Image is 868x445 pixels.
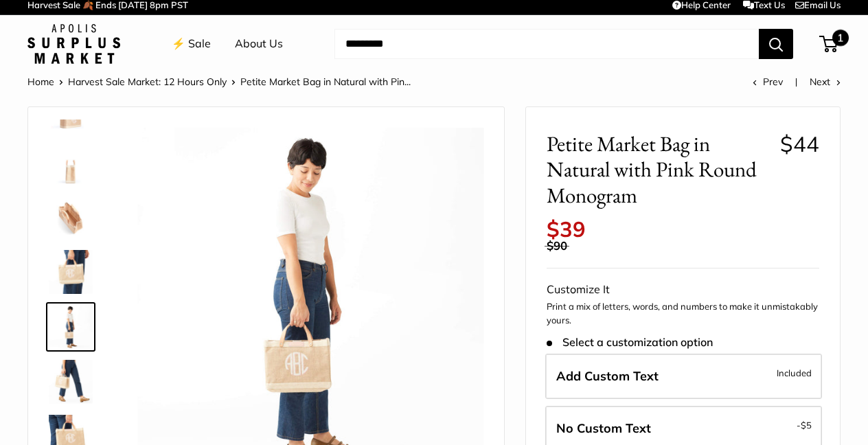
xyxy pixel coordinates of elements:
[27,24,120,64] img: Apolis: Surplus Market
[49,305,93,349] img: Petite Market Bag in Natural with Pink Round Monogram
[49,250,93,294] img: Petite Market Bag in Natural with Pink Round Monogram
[68,76,227,88] a: Harvest Sale Market: 12 Hours Only
[172,34,211,54] a: ⚡️ Sale
[797,417,812,433] span: -
[27,73,411,91] nav: Breadcrumb
[801,420,812,431] span: $5
[547,279,819,300] div: Customize It
[46,137,95,187] a: description_12.5" wide, 9.5" high, 5.5" deep; handles: 3.5" drop
[46,357,95,407] a: Petite Market Bag in Natural with Pink Round Monogram
[334,29,759,59] input: Search...
[777,365,812,381] span: Included
[547,131,769,208] span: Petite Market Bag in Natural with Pink Round Monogram
[821,36,838,52] a: 1
[556,420,651,436] span: No Custom Text
[547,336,712,349] span: Select a customization option
[49,140,93,184] img: description_12.5" wide, 9.5" high, 5.5" deep; handles: 3.5" drop
[759,29,793,59] button: Search
[46,192,95,242] a: description_Inner pocket good for daily drivers. Plus, water resistant inner lining good for anyt...
[27,76,54,88] a: Home
[780,130,819,157] span: $44
[547,238,567,253] span: $90
[545,354,822,399] label: Add Custom Text
[547,300,819,327] p: Print a mix of letters, words, and numbers to make it unmistakably yours.
[49,360,93,404] img: Petite Market Bag in Natural with Pink Round Monogram
[46,247,95,297] a: Petite Market Bag in Natural with Pink Round Monogram
[556,368,659,384] span: Add Custom Text
[49,195,93,239] img: description_Inner pocket good for daily drivers. Plus, water resistant inner lining good for anyt...
[235,34,283,54] a: About Us
[753,76,783,88] a: Prev
[832,30,849,46] span: 1
[240,76,411,88] span: Petite Market Bag in Natural with Pin...
[46,302,95,352] a: Petite Market Bag in Natural with Pink Round Monogram
[547,216,586,242] span: $39
[810,76,841,88] a: Next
